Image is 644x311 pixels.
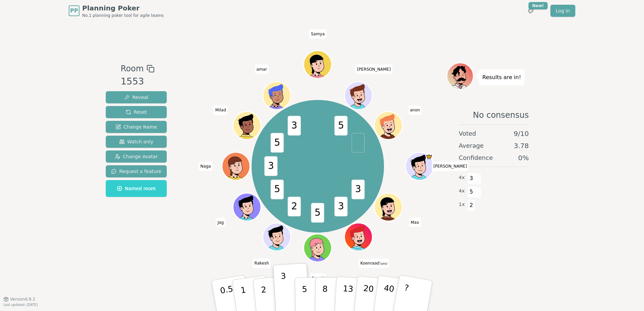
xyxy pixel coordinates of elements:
span: 3.78 [514,141,529,150]
span: 5 [468,186,475,198]
span: 3 [264,157,278,176]
span: 4 x [459,187,465,195]
button: Version0.9.2 [3,297,35,302]
button: Watch only [106,136,167,148]
span: Click to change your name [216,217,226,227]
span: No consensus [473,110,529,120]
button: Change Avatar [106,150,167,163]
span: 0 % [518,153,529,163]
span: 3 [468,173,475,184]
span: Click to change your name [309,29,326,39]
span: Click to change your name [199,162,213,171]
span: Change Avatar [115,153,158,160]
button: Request a feature [106,165,167,177]
span: No.1 planning poker tool for agile teams [82,13,164,18]
span: 2 [468,200,475,211]
span: 5 [311,203,324,222]
span: Chris is the host [426,153,433,160]
button: New! [525,5,537,17]
span: Click to change your name [408,105,422,115]
span: Request a feature [111,168,161,175]
span: Average [459,141,484,150]
div: New! [528,2,548,9]
span: Change Name [116,124,157,130]
span: Click to change your name [409,217,421,227]
p: Results are in! [482,73,521,82]
span: Click to change your name [432,162,469,171]
button: Change Name [106,121,167,133]
button: Click to change your avatar [346,224,372,250]
span: 3 [352,180,365,199]
span: Version 0.9.2 [10,297,35,302]
span: Planning Poker [82,3,164,13]
span: 4 x [459,174,465,181]
span: Reveal [124,94,148,101]
span: Named room [117,185,156,192]
span: Confidence [459,153,493,163]
span: 2 [288,197,301,216]
div: 1553 [121,75,154,89]
span: Click to change your name [214,105,228,115]
span: Click to change your name [255,65,268,74]
span: 9 / 10 [514,129,529,138]
span: Room [121,63,143,75]
span: Click to change your name [253,258,270,268]
span: (you) [380,262,388,265]
a: PPPlanning PokerNo.1 planning poker tool for agile teams [69,3,164,18]
span: Last updated: [DATE] [3,303,38,307]
span: 5 [271,180,284,199]
span: 1 x [459,201,465,208]
span: 3 [334,197,348,216]
span: Click to change your name [355,65,392,74]
button: Reveal [106,91,167,103]
span: Click to change your name [359,258,389,268]
span: 3 [288,116,301,136]
span: PP [70,7,78,15]
span: 5 [334,116,348,136]
p: 3 [281,271,288,308]
span: Reset [126,109,147,115]
span: Click to change your name [310,274,326,283]
button: Reset [106,106,167,118]
span: Voted [459,129,476,138]
button: Named room [106,180,167,197]
a: Log in [550,5,575,17]
span: 5 [271,133,284,152]
span: Watch only [119,138,154,145]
